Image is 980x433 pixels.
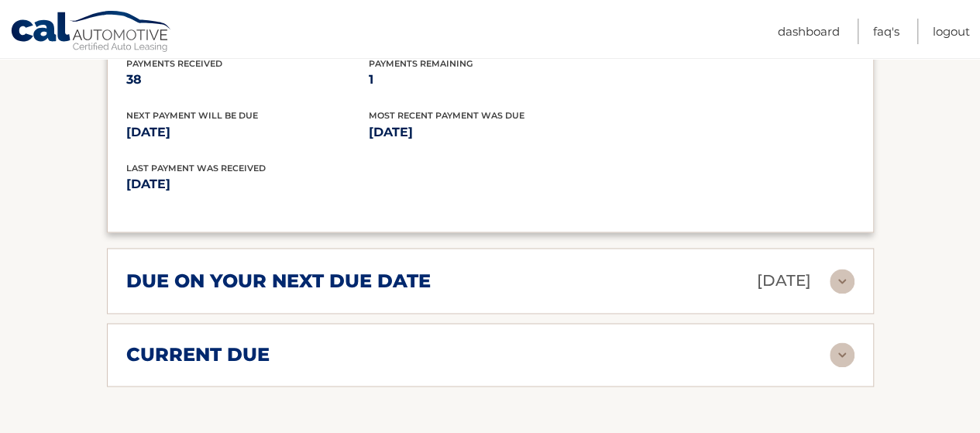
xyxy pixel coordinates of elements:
[126,163,266,174] span: Last Payment was received
[830,342,854,367] img: accordion-rest.svg
[369,58,473,69] span: Payments Remaining
[873,19,899,44] a: FAQ's
[10,10,173,55] a: Cal Automotive
[126,122,369,143] p: [DATE]
[369,110,524,121] span: Most Recent Payment Was Due
[933,19,970,44] a: Logout
[126,343,270,366] h2: current due
[126,174,490,195] p: [DATE]
[126,69,369,91] p: 38
[126,58,222,69] span: Payments Received
[126,270,431,293] h2: due on your next due date
[757,267,811,294] p: [DATE]
[369,69,611,91] p: 1
[369,122,611,143] p: [DATE]
[830,269,854,294] img: accordion-rest.svg
[126,110,258,121] span: Next Payment will be due
[778,19,840,44] a: Dashboard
